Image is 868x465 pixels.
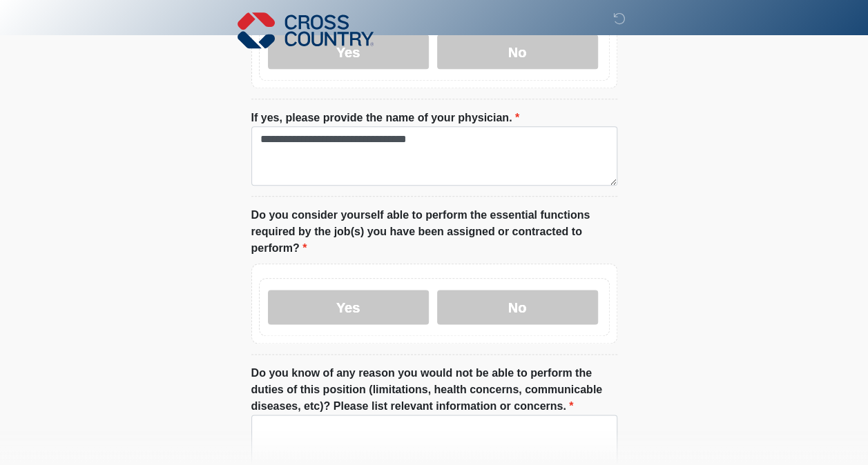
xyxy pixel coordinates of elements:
[251,207,617,257] label: Do you consider yourself able to perform the essential functions required by the job(s) you have ...
[251,365,617,415] label: Do you know of any reason you would not be able to perform the duties of this position (limitatio...
[268,290,429,324] label: Yes
[437,290,598,324] label: No
[251,110,520,126] label: If yes, please provide the name of your physician.
[238,10,374,50] img: Cross Country Logo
